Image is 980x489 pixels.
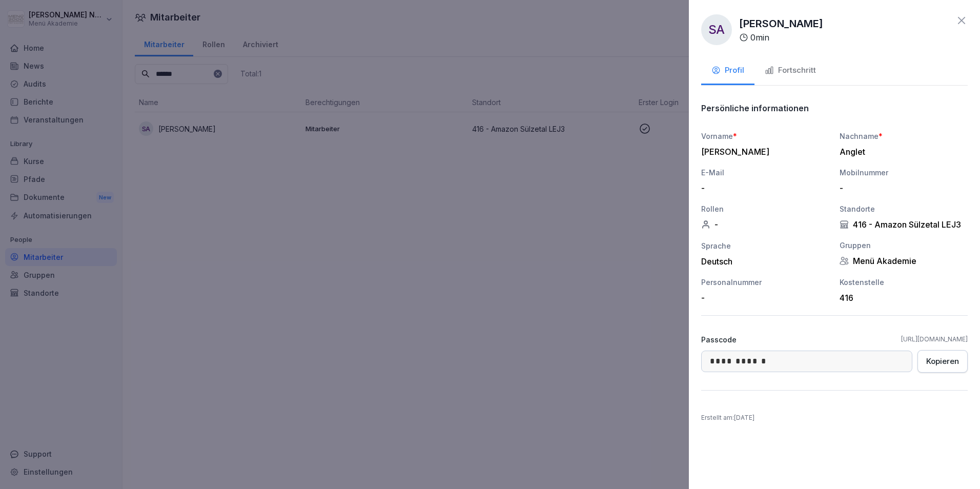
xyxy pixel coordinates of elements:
[701,103,809,113] p: Persönliche informationen
[701,413,968,422] p: Erstellt am : [DATE]
[926,356,959,367] div: Kopieren
[840,131,968,141] div: Nachname
[765,65,816,76] div: Fortschritt
[711,65,744,76] div: Profil
[701,147,824,157] div: [PERSON_NAME]
[701,167,829,178] div: E-Mail
[840,293,963,303] div: 416
[701,334,737,345] p: Passcode
[701,14,732,45] div: SA
[701,277,829,288] div: Personalnummer
[840,277,968,288] div: Kostenstelle
[701,240,829,251] div: Sprache
[840,167,968,178] div: Mobilnummer
[701,57,754,85] button: Profil
[701,203,829,214] div: Rollen
[840,203,968,214] div: Standorte
[840,256,968,266] div: Menü Akademie
[917,350,968,373] button: Kopieren
[840,219,968,230] div: 416 - Amazon Sülzetal LEJ3
[701,131,829,141] div: Vorname
[754,57,826,85] button: Fortschritt
[840,183,963,193] div: -
[701,219,829,230] div: -
[701,256,829,267] div: Deutsch
[840,147,963,157] div: Anglet
[901,335,968,344] a: [URL][DOMAIN_NAME]
[750,31,769,44] p: 0 min
[739,16,823,31] p: [PERSON_NAME]
[701,293,824,303] div: -
[701,183,824,193] div: -
[840,240,968,251] div: Gruppen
